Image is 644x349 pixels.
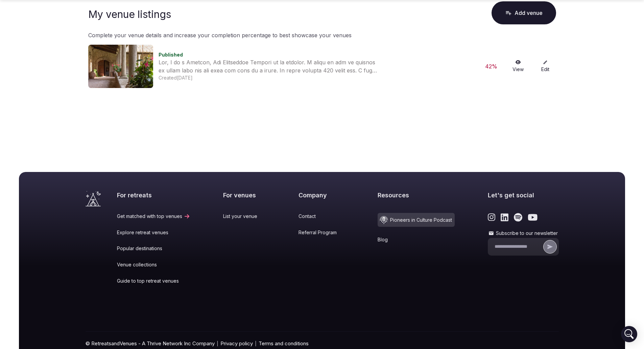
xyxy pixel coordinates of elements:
a: Contact [299,213,345,220]
a: Terms and conditions [259,340,309,347]
img: Venue cover photo for null [88,45,153,88]
button: Add venue [492,1,556,24]
div: Lor, I do s Ametcon, Adi Elitseddoe Tempori ut la etdolor. M aliqu en adm ve quisnos ex ullam lab... [159,58,378,74]
div: Open Intercom Messenger [621,326,637,342]
h2: Let's get social [488,191,559,199]
div: 42 % [480,62,502,70]
a: Link to the retreats and venues LinkedIn page [501,213,508,222]
a: Visit the homepage [86,191,101,206]
a: Get matched with top venues [117,213,190,220]
div: Created [DATE] [159,74,475,81]
p: Complete your venue details and increase your completion percentage to best showcase your venues [88,31,556,39]
a: Blog [378,236,455,243]
a: Popular destinations [117,245,190,252]
a: Explore retreat venues [117,229,190,236]
a: Privacy policy [220,340,253,347]
label: Subscribe to our newsletter [488,230,559,237]
h2: Company [299,191,345,199]
a: Edit [534,60,556,73]
a: Link to the retreats and venues Youtube page [528,213,538,222]
a: Venue collections [117,261,190,268]
h1: My venue listings [88,8,171,20]
a: Link to the retreats and venues Spotify page [514,213,522,222]
h2: For venues [223,191,265,199]
a: Link to the retreats and venues Instagram page [488,213,496,222]
a: View [507,60,529,73]
span: Published [159,52,183,58]
a: Referral Program [299,229,345,236]
h2: Resources [378,191,455,199]
a: List your venue [223,213,265,220]
a: Pioneers in Culture Podcast [378,213,455,227]
h2: For retreats [117,191,190,199]
a: Guide to top retreat venues [117,278,190,284]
